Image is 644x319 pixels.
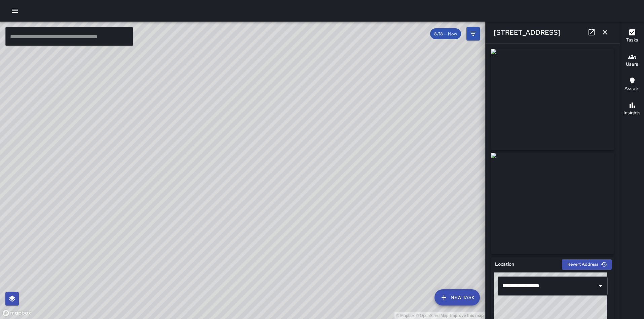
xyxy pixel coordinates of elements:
[626,61,638,68] h6: Users
[620,73,644,97] button: Assets
[430,31,461,37] span: 8/18 — Now
[562,259,612,270] button: Revert Address
[494,27,561,38] h6: [STREET_ADDRESS]
[491,153,614,254] img: request_images%2Fde39fd70-7c47-11f0-a650-913c813efb26
[495,261,514,268] h6: Location
[623,109,641,117] h6: Insights
[491,49,614,150] img: request_images%2Fdce89e40-7c47-11f0-a650-913c813efb26
[466,27,480,40] button: Filters
[620,97,644,121] button: Insights
[624,85,640,92] h6: Assets
[620,49,644,73] button: Users
[596,281,605,291] button: Open
[620,24,644,49] button: Tasks
[626,36,638,44] h6: Tasks
[434,289,480,306] button: New Task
